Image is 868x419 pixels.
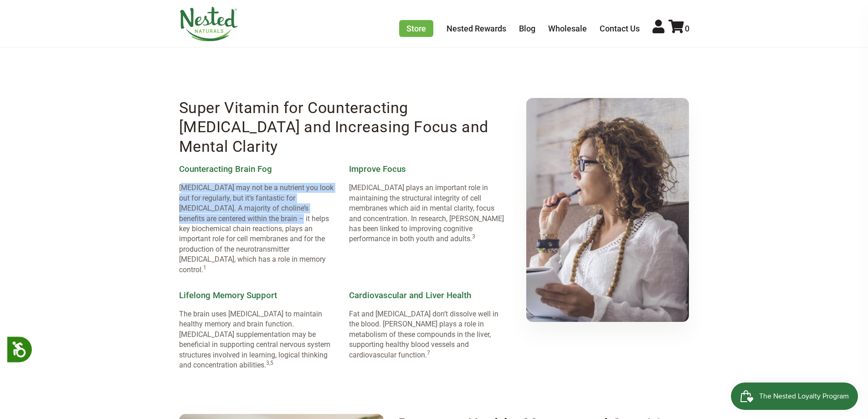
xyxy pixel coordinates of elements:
[349,183,504,244] p: [MEDICAL_DATA] plays an important role in maintaining the structural integrity of cell membranes ...
[203,264,206,271] sup: 1
[349,309,504,360] p: Fat and [MEDICAL_DATA] don’t dissolve well in the blood. [PERSON_NAME] plays a role in metabolism...
[179,7,238,41] img: Nested Naturals
[668,24,689,33] a: 0
[349,165,504,175] h3: Improve Focus
[472,233,475,240] sup: 3
[349,291,504,301] h3: Cardiovascular and Liver Health
[447,24,506,33] a: Nested Rewards
[179,183,334,275] p: [MEDICAL_DATA] may not be a nutrient you look out for regularly, but it’s fantastic for [MEDICAL_...
[179,165,334,175] h3: Counteracting Brain Fog
[526,98,689,322] img: Health Benefits
[600,24,640,33] a: Contact Us
[519,24,535,33] a: Blog
[548,24,587,33] a: Wholesale
[685,24,689,33] span: 0
[179,309,334,370] p: The brain uses [MEDICAL_DATA] to maintain healthy memory and brain function. [MEDICAL_DATA] suppl...
[427,350,430,356] sup: 7
[179,291,334,301] h3: Lifelong Memory Support
[179,98,519,156] h2: Super Vitamin for Counteracting [MEDICAL_DATA] and Increasing Focus and Mental Clarity
[731,383,859,410] iframe: Button to open loyalty program pop-up
[266,360,273,366] sup: 3,5
[399,20,433,37] a: Store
